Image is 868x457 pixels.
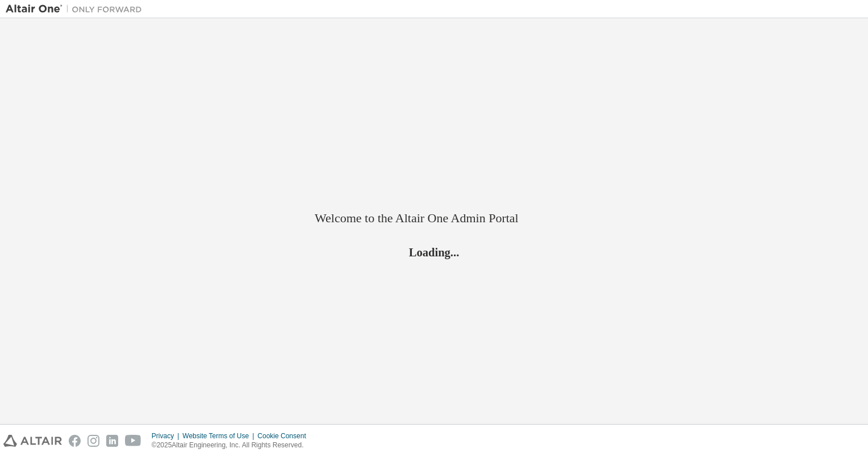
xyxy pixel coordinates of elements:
[125,435,141,447] img: youtube.svg
[69,435,81,447] img: facebook.svg
[6,3,148,15] img: Altair One
[87,435,99,447] img: instagram.svg
[3,435,62,447] img: altair_logo.svg
[106,435,118,447] img: linkedin.svg
[257,431,312,441] div: Cookie Consent
[315,245,553,260] h2: Loading...
[152,441,313,450] p: © 2025 Altair Engineering, Inc. All Rights Reserved.
[315,210,553,226] h2: Welcome to the Altair One Admin Portal
[152,431,182,441] div: Privacy
[182,431,257,441] div: Website Terms of Use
